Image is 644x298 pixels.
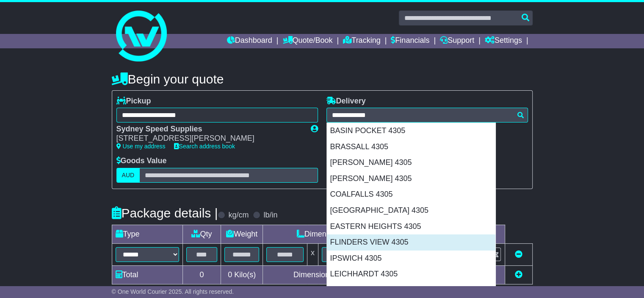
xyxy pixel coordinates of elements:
[327,187,495,203] div: COALFALLS 4305
[116,125,302,134] div: Sydney Speed Supplies
[228,211,249,220] label: kg/cm
[112,265,182,284] td: Total
[116,143,166,150] a: Use my address
[263,265,418,284] td: Dimensions in Centimetre(s)
[307,243,318,265] td: x
[327,155,495,171] div: [PERSON_NAME] 4305
[326,108,528,123] typeahead: Please provide city
[112,225,182,243] td: Type
[227,34,272,48] a: Dashboard
[327,171,495,187] div: [PERSON_NAME] 4305
[343,34,380,48] a: Tracking
[228,270,232,279] span: 0
[515,270,522,279] a: Add new item
[327,219,495,235] div: EASTERN HEIGHTS 4305
[327,251,495,267] div: IPSWICH 4305
[116,156,167,166] label: Goods Value
[327,123,495,139] div: BASIN POCKET 4305
[263,211,277,220] label: lb/in
[221,265,263,284] td: Kilo(s)
[485,34,522,48] a: Settings
[327,139,495,155] div: BRASSALL 4305
[221,225,263,243] td: Weight
[391,34,429,48] a: Financials
[112,206,218,220] h4: Package details |
[112,72,533,86] h4: Begin your quote
[440,34,474,48] a: Support
[327,234,495,251] div: FLINDERS VIEW 4305
[263,225,418,243] td: Dimensions (L x W x H)
[174,143,235,150] a: Search address book
[112,288,234,295] span: © One World Courier 2025. All rights reserved.
[116,134,302,143] div: [STREET_ADDRESS][PERSON_NAME]
[116,97,151,106] label: Pickup
[116,168,140,183] label: AUD
[327,266,495,282] div: LEICHHARDT 4305
[515,250,522,259] a: Remove this item
[182,225,221,243] td: Qty
[182,265,221,284] td: 0
[282,34,332,48] a: Quote/Book
[326,97,366,106] label: Delivery
[327,203,495,219] div: [GEOGRAPHIC_DATA] 4305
